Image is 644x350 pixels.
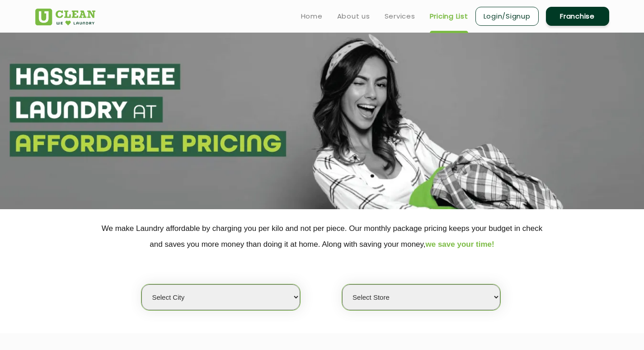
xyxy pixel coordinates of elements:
[426,240,494,249] span: we save your time!
[337,11,370,22] a: About us
[546,7,609,26] a: Franchise
[385,11,415,22] a: Services
[475,7,539,26] a: Login/Signup
[35,221,609,252] p: We make Laundry affordable by charging you per kilo and not per piece. Our monthly package pricin...
[430,11,468,22] a: Pricing List
[301,11,323,22] a: Home
[35,9,95,25] img: UClean Laundry and Dry Cleaning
